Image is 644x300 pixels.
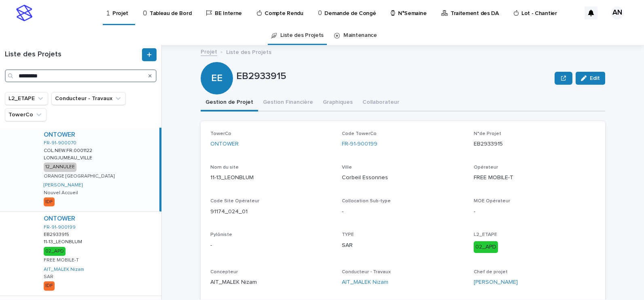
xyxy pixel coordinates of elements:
[201,47,217,56] a: Projet
[44,154,94,161] p: LONGJUMEAU_VILLE
[590,75,600,81] span: Edit
[210,278,332,287] p: AIT_MALEK Nizam
[5,92,48,105] button: L2_ETAPE
[51,92,126,105] button: Conducteur - Travaux
[44,257,79,263] p: FREE MOBILE-T
[44,174,114,179] p: ORANGE [GEOGRAPHIC_DATA]
[210,165,239,170] span: Nom du site
[474,165,498,170] span: Opérateur
[611,6,624,19] div: AN
[16,5,32,21] img: stacker-logo-s-only.png
[44,197,55,206] div: IDF
[226,47,271,56] p: Liste des Projets
[44,274,53,280] p: SAR
[210,140,239,148] a: ONTOWER
[44,230,71,238] p: EB2933915
[342,199,391,204] span: Collocation Sub-type
[343,26,377,45] a: Maintenance
[342,241,464,250] p: SAR
[342,278,388,287] a: AIT_MALEK Nizam
[342,131,377,136] span: Code TowerCo
[44,131,75,139] a: ONTOWER
[44,238,84,245] p: 11-13_LEONBLUM
[236,71,551,82] p: EB2933915
[44,225,76,230] a: FR-91-900199
[44,182,83,188] a: [PERSON_NAME]
[342,174,464,182] p: Corbeil Essonnes
[474,140,595,148] p: EB2933915
[210,241,332,250] p: -
[474,278,518,287] a: [PERSON_NAME]
[210,208,332,216] p: 91174_024_01
[258,94,318,111] button: Gestion Financière
[474,174,595,182] p: FREE MOBILE-T
[210,174,332,182] p: 11-13_LEONBLUM
[44,215,75,223] a: ONTOWER
[5,50,140,59] h1: Liste des Projets
[474,131,501,136] span: N°de Projet
[44,146,94,154] p: COL.NEW.FR.0001122
[342,165,352,170] span: Ville
[358,94,404,111] button: Collaborateur
[210,131,231,136] span: TowerCo
[342,208,464,216] p: -
[474,270,508,274] span: Chef de projet
[318,94,358,111] button: Graphiques
[474,208,595,216] p: -
[201,40,233,84] div: EE
[44,247,66,256] div: 02_APD
[5,108,47,121] button: TowerCo
[44,140,76,146] a: FR-91-900070
[201,94,258,111] button: Gestion de Projet
[474,199,510,204] span: MOE Opérateur
[44,267,84,272] a: AIT_MALEK Nizam
[44,190,78,196] p: Nouvel Accueil
[210,199,259,204] span: Code Site Opérateur
[474,232,497,237] span: L2_ETAPE
[280,26,324,45] a: Liste des Projets
[342,232,354,237] span: TYPE
[44,281,55,290] div: IDF
[5,69,157,82] input: Search
[342,270,391,274] span: Conducteur - Travaux
[474,241,498,253] div: 02_APD
[210,232,232,237] span: Pylôniste
[342,140,377,148] a: FR-91-900199
[576,72,605,85] button: Edit
[44,163,76,171] div: 12_ANNULEE
[210,270,238,274] span: Concepteur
